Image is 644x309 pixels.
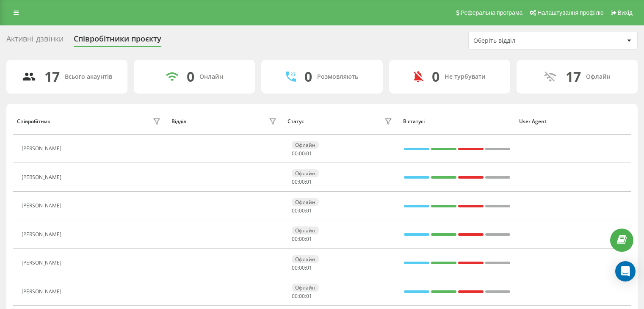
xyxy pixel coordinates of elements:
div: : : [292,151,312,157]
div: Співробітник [17,119,50,124]
div: Активні дзвінки [6,34,64,47]
div: Офлайн [292,226,319,235]
div: [PERSON_NAME] [22,260,64,266]
div: [PERSON_NAME] [22,174,64,180]
div: [PERSON_NAME] [22,289,64,295]
div: Не турбувати [445,73,486,80]
div: Відділ [171,119,186,124]
span: 00 [292,150,298,157]
div: : : [292,293,312,299]
div: Офлайн [292,198,319,206]
div: 0 [187,69,194,85]
div: [PERSON_NAME] [22,146,64,152]
div: Офлайн [292,169,319,177]
div: User Agent [519,119,627,124]
span: 00 [299,235,305,243]
span: 01 [306,264,312,271]
div: Всього акаунтів [65,73,112,80]
span: 00 [292,207,298,214]
div: : : [292,208,312,214]
span: 00 [299,207,305,214]
span: 01 [306,150,312,157]
div: Співробітники проєкту [74,34,161,47]
div: Розмовляють [317,73,358,80]
span: 01 [306,235,312,243]
span: 00 [299,178,305,185]
span: 00 [292,235,298,243]
div: Офлайн [292,141,319,149]
span: 00 [292,264,298,271]
div: 17 [566,69,581,85]
span: 00 [292,292,298,300]
span: 01 [306,207,312,214]
div: Офлайн [292,255,319,263]
span: Вихід [618,9,633,16]
div: Офлайн [292,284,319,292]
div: : : [292,179,312,185]
span: Реферальна програма [461,9,523,16]
div: Open Intercom Messenger [615,261,636,281]
span: 00 [292,178,298,185]
span: 01 [306,178,312,185]
div: : : [292,265,312,271]
div: : : [292,236,312,242]
div: В статусі [403,119,511,124]
span: 01 [306,292,312,300]
div: 17 [44,69,60,85]
div: [PERSON_NAME] [22,232,64,237]
span: 00 [299,292,305,300]
span: 00 [299,264,305,271]
span: Налаштування профілю [537,9,603,16]
div: Оберіть відділ [473,37,575,44]
div: Онлайн [199,73,223,80]
div: Статус [287,119,304,124]
span: 00 [299,150,305,157]
div: 0 [304,69,312,85]
div: 0 [432,69,439,85]
div: Офлайн [586,73,611,80]
div: [PERSON_NAME] [22,203,64,209]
